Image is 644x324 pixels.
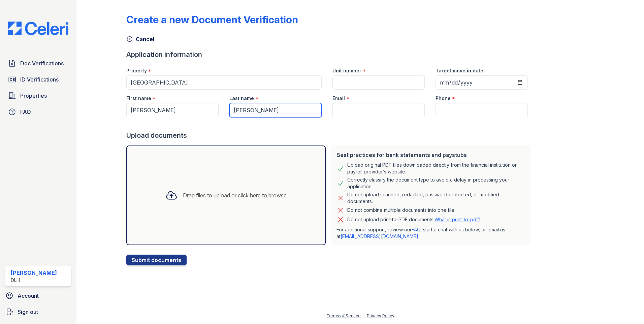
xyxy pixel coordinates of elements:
[3,22,74,35] img: CE_Logo_Blue-a8612792a0a2168367f1c8372b55b34899dd931a85d93a1a3d3e32e68fde9ad4.png
[20,75,59,84] span: ID Verifications
[434,217,480,222] a: What is print-to-pdf?
[20,108,31,116] span: FAQ
[18,292,39,300] span: Account
[3,289,74,302] a: Account
[347,176,525,190] div: Correctly classify the document type to avoid a delay in processing your application.
[341,233,418,239] a: [EMAIL_ADDRESS][DOMAIN_NAME]
[336,151,525,159] div: Best practices for bank statements and paystubs
[18,308,38,316] span: Sign out
[126,13,298,26] div: Create a new Document Verification
[126,50,533,59] div: Application information
[5,89,71,102] a: Properties
[347,216,480,223] p: Do not upload print-to-PDF documents.
[412,227,420,232] a: FAQ
[332,95,345,102] label: Email
[126,255,187,265] button: Submit documents
[332,67,361,74] label: Unit number
[5,73,71,86] a: ID Verifications
[5,57,71,70] a: Doc Verifications
[367,313,394,318] a: Privacy Policy
[183,191,287,199] div: Drag files to upload or click here to browse
[11,277,57,284] div: DLH
[20,92,47,100] span: Properties
[436,95,451,102] label: Phone
[229,95,254,102] label: Last name
[336,226,525,240] p: For additional support, review our , start a chat with us below, or email us at
[126,131,533,140] div: Upload documents
[11,269,57,277] div: [PERSON_NAME]
[20,59,64,67] span: Doc Verifications
[363,313,364,318] div: |
[126,95,151,102] label: First name
[347,191,525,205] div: Do not upload scanned, redacted, password protected, or modified documents.
[326,313,361,318] a: Terms of Service
[436,67,483,74] label: Target move in date
[347,162,525,175] div: Upload original PDF files downloaded directly from the financial institution or payroll provider’...
[126,67,147,74] label: Property
[347,206,455,214] div: Do not combine multiple documents into one file.
[3,305,74,319] a: Sign out
[126,35,154,43] a: Cancel
[5,105,71,119] a: FAQ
